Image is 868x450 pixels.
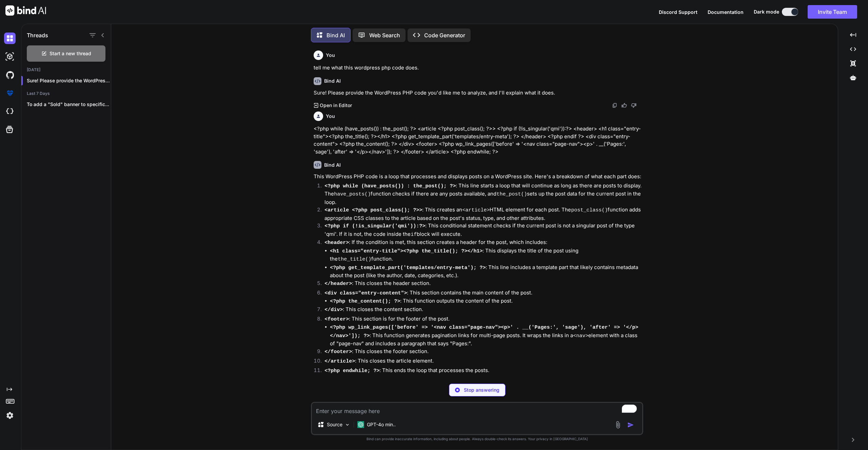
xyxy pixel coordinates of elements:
[4,87,16,99] img: premium
[708,9,744,15] span: Documentation
[324,239,642,247] p: : If the condition is met, this section creates a header for the post, which includes:
[708,8,744,16] button: Documentation
[314,125,642,156] p: <?php while (have_posts()) : the_post(); ?> <article <?php post_class(); ?>> <?php if (!is_singul...
[324,357,642,366] p: : This closes the article element.
[324,223,425,229] code: <?php if (!is_singular('qmi')):?>
[754,8,779,15] span: Dark mode
[324,359,355,364] code: </article>
[612,103,617,108] img: copy
[324,182,642,206] p: : This line starts a loop that will continue as long as there are posts to display. The function ...
[808,5,857,19] button: Invite Team
[4,410,16,421] img: settings
[324,367,642,375] p: : This ends the loop that processes the posts.
[324,348,642,356] p: : This closes the footer section.
[330,297,642,306] li: : This function outputs the content of the post.
[330,265,486,271] code: <?php get_template_part('templates/entry-meta'); ?>
[324,306,642,314] p: : This closes the content section.
[27,101,111,108] p: To add a "Sold" banner to specific...
[326,52,335,59] h6: You
[324,281,352,287] code: </header>
[659,8,697,16] button: Discord Support
[5,5,46,16] img: Bind AI
[573,333,588,339] code: <nav>
[324,290,407,296] code: <div class="entry-content">
[411,232,417,238] code: if
[464,387,499,393] p: Stop answering
[314,173,642,181] p: This WordPress PHP code is a loop that processes and displays posts on a WordPress site. Here's a...
[327,31,345,39] p: Bind AI
[627,422,634,428] img: icon
[344,422,350,428] img: Pick Models
[324,78,341,84] h6: Bind AI
[21,67,111,73] h2: [DATE]
[571,207,608,213] code: post_class()
[324,280,642,288] p: : This closes the header section.
[21,91,111,96] h2: Last 7 Days
[314,64,642,72] p: tell me what this wordpress php code does.
[324,222,642,239] p: : This conditional statement checks if the current post is not a singular post of the type 'qmi'....
[330,247,642,264] li: : This displays the title of the post using the function.
[27,77,111,84] p: Sure! Please provide the WordPress PHP c...
[496,191,527,197] code: the_post()
[367,421,396,428] p: GPT-4o min..
[424,31,465,39] p: Code Generator
[324,240,349,246] code: <header>
[369,31,400,39] p: Web Search
[324,349,352,355] code: </footer>
[614,421,622,429] img: attachment
[326,113,335,120] h6: You
[324,307,343,313] code: </div>
[4,106,16,117] img: cloudideIcon
[330,325,638,339] code: <?php wp_link_pages(['before' => '<nav class="page-nav"><p>' . __('Pages:', 'sage'), 'after' => '...
[324,315,642,324] p: : This section is for the footer of the post.
[324,183,456,189] code: <?php while (have_posts()) : the_post(); ?>
[324,289,642,298] p: : This section contains the main content of the post.
[324,316,349,322] code: <footer>
[622,103,627,108] img: like
[631,103,636,108] img: dislike
[330,299,400,304] code: <?php the_content(); ?>
[4,33,16,44] img: darkChat
[338,257,371,262] code: the_title()
[324,368,379,374] code: <?php endwhile; ?>
[27,31,48,39] h1: Threads
[330,323,642,348] li: : This function generates pagination links for multi-page posts. It wraps the links in a element ...
[462,207,490,213] code: <article>
[324,206,642,222] p: : This creates an HTML element for each post. The function adds appropriate CSS classes to the ar...
[330,248,482,254] code: <h1 class="entry-title"><?php the_title(); ?></h1>
[334,191,371,197] code: have_posts()
[330,264,642,280] li: : This line includes a template part that likely contains metadata about the post (like the autho...
[357,421,364,428] img: GPT-4o mini
[311,436,643,442] p: Bind can provide inaccurate information, including about people. Always double-check its answers....
[327,421,342,428] p: Source
[4,51,16,62] img: darkAi-studio
[324,207,422,213] code: <article <?php post_class(); ?>>
[659,9,697,15] span: Discord Support
[324,162,341,168] h6: Bind AI
[320,102,352,109] p: Open in Editor
[314,89,642,97] p: Sure! Please provide the WordPress PHP code you'd like me to analyze, and I'll explain what it does.
[4,69,16,81] img: githubDark
[50,50,91,57] span: Start a new thread
[312,403,642,415] textarea: To enrich screen reader interactions, please activate Accessibility in Grammarly extension settings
